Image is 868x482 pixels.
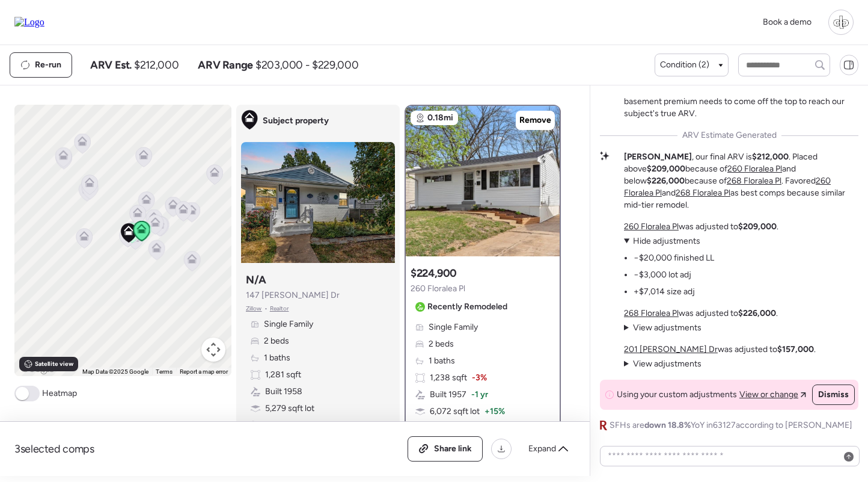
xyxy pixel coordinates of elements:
a: 268 Floralea Pl [727,176,781,186]
strong: $226,000 [738,308,776,318]
span: 1 baths [429,355,455,367]
span: 5,279 sqft lot [265,403,314,415]
strong: $212,000 [752,152,789,162]
span: • [264,304,267,314]
span: + 15% [484,406,505,418]
summary: View adjustments [624,358,701,370]
strong: $209,000 [738,221,777,232]
span: Using your custom adjustments [617,389,737,401]
p: , our final ARV is . Placed above because of and below because of . Favored and as best comps bec... [624,151,858,211]
summary: Hide adjustments [624,235,714,247]
span: ARV Range [198,58,253,72]
span: -3% [472,372,487,384]
span: 3 selected comps [14,442,94,456]
span: Map Data ©2025 Google [82,368,148,375]
strong: $157,000 [777,344,814,354]
a: Report a map error [180,368,228,375]
a: 268 Floralea Pl [676,188,730,198]
strong: $209,000 [647,164,685,174]
span: Frame [265,419,289,431]
span: $212,000 [134,58,179,72]
a: View or change [739,389,806,401]
a: Terms (opens in new tab) [156,368,173,375]
span: Realtor [270,304,289,314]
span: Built 1958 [265,386,302,398]
span: 260 Floralea Pl [411,283,465,295]
span: Dismiss [818,389,849,401]
span: Subject property [263,115,329,127]
span: 1,238 sqft [430,372,467,384]
li: −$3,000 lot adj [634,269,691,281]
p: was adjusted to . [624,307,778,320]
button: Map camera controls [201,338,225,362]
span: View or change [739,389,798,401]
span: SFHs are YoY in 63127 according to [PERSON_NAME] [610,419,852,431]
span: -1 yr [471,389,488,401]
span: Built 1957 [430,389,466,401]
span: 6,072 sqft lot [430,406,480,418]
span: ARV Est. [90,58,132,72]
span: $203,000 - $229,000 [255,58,358,72]
span: Re-run [35,59,61,71]
span: ARV Estimate Generated [682,129,777,141]
strong: [PERSON_NAME] [624,152,692,162]
strong: $226,000 [647,176,685,186]
span: Zillow [246,304,262,314]
span: Satellite view [35,359,73,369]
a: 201 [PERSON_NAME] Dr [624,344,718,354]
span: View adjustments [633,323,701,333]
span: 0.18mi [427,112,453,124]
span: 2 beds [429,338,454,350]
h3: $224,900 [411,266,457,280]
li: −$20,000 finished LL [634,252,714,264]
span: down 18.8% [644,420,691,430]
span: 147 [PERSON_NAME] Dr [246,289,340,301]
span: 1 baths [264,352,290,364]
li: +$7,014 size adj [634,286,695,298]
span: Heatmap [42,388,77,400]
span: Expand [528,443,556,455]
span: 1,281 sqft [265,369,301,381]
span: Condition (2) [660,59,709,71]
span: 2 beds [264,335,289,347]
a: 268 Floralea Pl [624,308,679,318]
span: Share link [434,443,472,455]
span: Single Family [429,321,478,333]
img: Logo [14,17,44,28]
span: Hide adjustments [633,236,700,246]
img: Google [17,360,57,376]
a: 260 Floralea Pl [624,221,679,232]
span: Book a demo [763,17,811,27]
a: Open this area in Google Maps (opens a new window) [17,360,57,376]
h3: N/A [246,273,266,287]
span: View adjustments [633,359,701,369]
span: Remove [519,114,551,126]
p: was adjusted to . [624,344,816,356]
span: Single Family [264,318,313,330]
span: Recently Remodeled [427,301,507,313]
p: was adjusted to . [624,221,778,233]
a: 260 Floralea Pl [727,164,782,174]
summary: View adjustments [624,322,701,334]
